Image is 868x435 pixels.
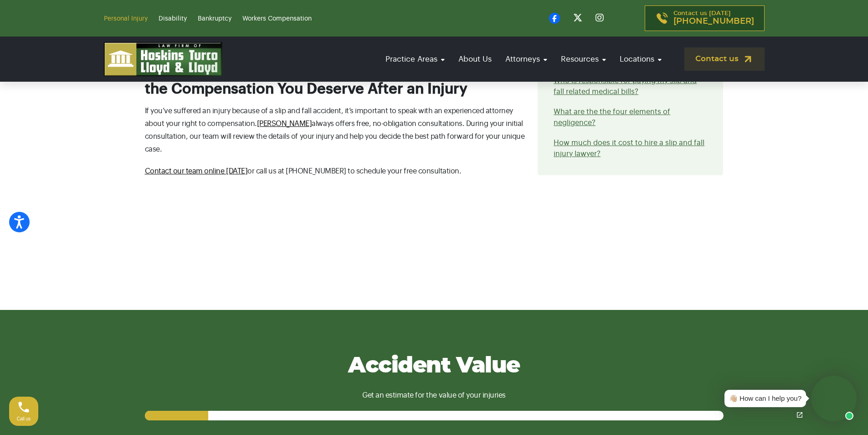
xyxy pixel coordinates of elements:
[615,46,666,72] a: Locations
[454,46,496,72] a: About Us
[242,16,312,22] a: Workers Compensation
[673,10,754,26] p: Contact us [DATE]
[501,46,552,72] a: Attorneys
[790,405,809,425] a: Open chat
[645,5,765,31] a: Contact us [DATE][PHONE_NUMBER]
[17,416,31,421] span: Call us
[145,168,248,175] a: Contact our team online [DATE]
[554,108,670,126] a: What are the the four elements of negligence?
[198,16,231,22] a: Bankruptcy
[381,46,449,72] a: Practice Areas
[145,351,724,382] h2: Accident Value
[673,17,754,26] span: [PHONE_NUMBER]
[554,139,704,157] a: How much does it cost to hire a slip and fall injury lawyer?
[145,165,527,178] p: or call us at [PHONE_NUMBER] to schedule your free consultation.
[684,47,765,71] a: Contact us
[556,46,611,72] a: Resources
[159,16,187,22] a: Disability
[145,105,527,156] p: If you’ve suffered an injury because of a slip and fall accident, it’s important to speak with an...
[145,389,724,402] p: Get an estimate for the value of your injuries
[257,120,312,127] a: [PERSON_NAME]
[729,393,801,404] div: 👋🏼 How can I help you?
[104,42,222,76] img: logo
[104,16,148,22] a: Personal Injury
